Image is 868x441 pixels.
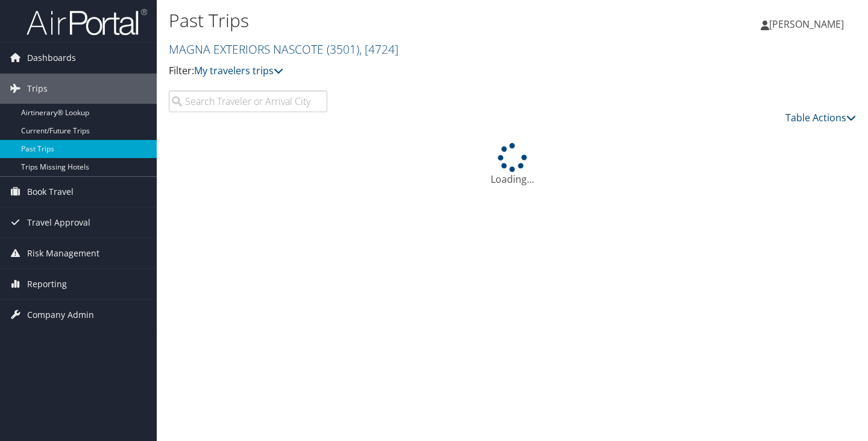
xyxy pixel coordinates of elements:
[769,17,844,31] span: [PERSON_NAME]
[785,111,856,124] a: Table Actions
[169,90,327,112] input: Search Traveler or Arrival City
[27,74,48,104] span: Trips
[169,8,627,33] h1: Past Trips
[27,269,67,299] span: Reporting
[27,43,76,73] span: Dashboards
[169,63,627,79] p: Filter:
[27,177,74,207] span: Book Travel
[27,208,90,238] span: Travel Approval
[194,64,283,77] a: My travelers trips
[169,143,856,186] div: Loading...
[359,41,398,57] span: , [ 4724 ]
[27,8,147,36] img: airportal-logo.png
[27,300,94,330] span: Company Admin
[27,238,99,268] span: Risk Management
[169,41,398,57] a: MAGNA EXTERIORS NASCOTE
[327,41,359,57] span: ( 3501 )
[761,6,856,42] a: [PERSON_NAME]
